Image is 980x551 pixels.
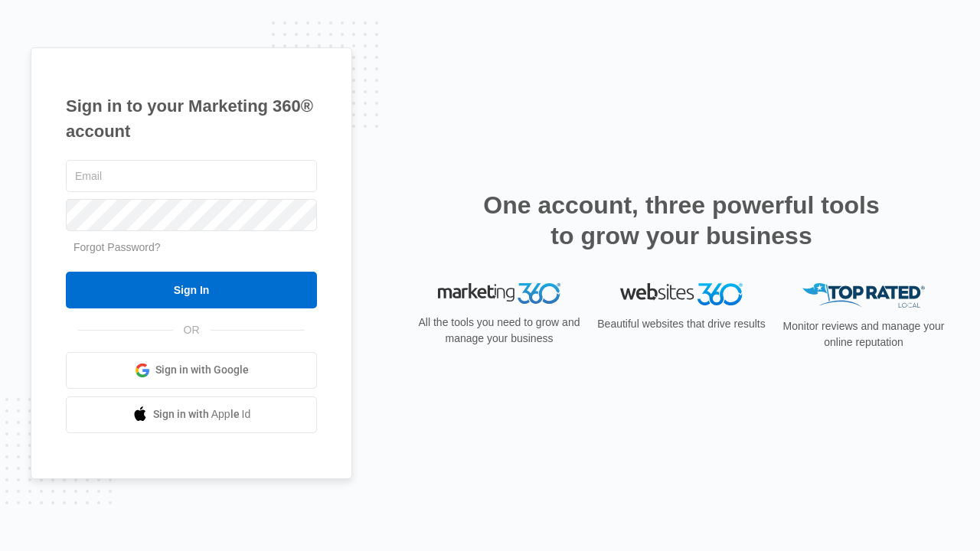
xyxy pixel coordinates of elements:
[153,406,251,422] span: Sign in with Apple Id
[73,241,161,253] a: Forgot Password?
[66,160,317,192] input: Email
[413,315,585,347] p: All the tools you need to grow and manage your business
[778,318,949,350] p: Monitor reviews and manage your online reputation
[479,190,884,251] h2: One account, three powerful tools to grow your business
[66,396,317,433] a: Sign in with Apple Id
[620,283,743,305] img: Websites 360
[173,322,211,338] span: OR
[66,352,317,389] a: Sign in with Google
[66,93,317,144] h1: Sign in to your Marketing 360® account
[66,272,317,308] input: Sign In
[438,283,560,305] img: Marketing 360
[802,283,925,308] img: Top Rated Local
[596,316,767,332] p: Beautiful websites that drive results
[155,362,249,378] span: Sign in with Google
